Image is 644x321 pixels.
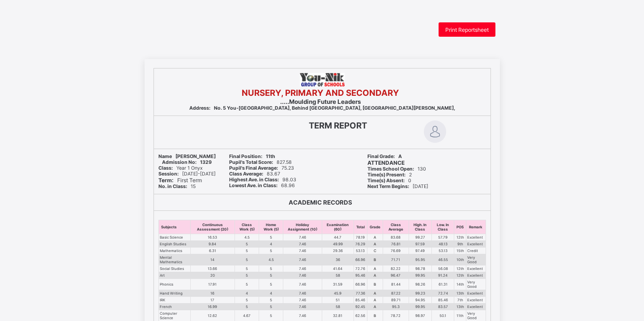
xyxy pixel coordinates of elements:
b: ACADEMIC RECORDS [289,199,352,206]
td: 77.36 [354,290,367,297]
th: Continuous Assessment (20) [190,220,235,234]
td: 94.95 [409,297,431,304]
b: Next Term Begins: [367,184,409,189]
td: 51 [322,297,354,304]
td: A [367,290,383,297]
td: 16.99 [190,304,235,310]
td: Excellent [466,297,486,304]
td: 7.46 [283,272,322,279]
td: Excellent [466,234,486,241]
td: 7.46 [283,297,322,304]
td: 7.46 [283,279,322,290]
span: [DATE]-[DATE] [158,171,216,177]
td: Excellent [466,241,486,248]
b: NURSERY, PRIMARY AND SECONDARY [242,88,399,98]
td: 98.78 [409,265,431,272]
td: A [367,304,383,310]
td: 92.45 [354,304,367,310]
td: 72.76 [354,265,367,272]
td: 71.71 [383,254,409,265]
td: A [367,234,383,241]
span: [PERSON_NAME] [158,154,216,159]
td: A [367,297,383,304]
td: Excellent [466,265,486,272]
td: 16.53 [190,234,235,241]
b: Term: [158,177,174,184]
td: 4 [259,241,283,248]
td: 89.71 [383,297,409,304]
td: IRK [158,297,190,304]
td: 7.46 [283,234,322,241]
td: 13.66 [190,265,235,272]
td: 7.46 [283,265,322,272]
td: 5 [259,279,283,290]
td: 46.55 [432,254,454,265]
td: Mental Mathematics [158,254,190,265]
td: 97.49 [409,248,431,254]
td: 76.29 [354,241,367,248]
td: 15th [454,248,466,254]
b: .....Moulding Future Leaders [280,98,361,105]
th: Subjects [158,220,190,234]
td: 14 [190,254,235,265]
td: 13th [454,304,466,310]
th: Total [354,220,367,234]
td: Social Studies [158,265,190,272]
td: 4.5 [235,234,259,241]
td: 83.68 [383,234,409,241]
td: A [367,241,383,248]
td: 14th [454,279,466,290]
td: 20 [190,272,235,279]
td: 10th [454,254,466,265]
span: 1329 [162,159,212,165]
b: ATTENDANCE [367,159,405,166]
th: Grade [367,220,383,234]
td: 99.23 [409,290,431,297]
span: 2 [367,172,412,178]
td: 4 [259,290,283,297]
span: 11th [229,154,275,159]
td: A [367,265,383,272]
td: Excellent [466,272,486,279]
td: 13th [454,290,466,297]
td: 7.46 [283,254,322,265]
td: 85.46 [432,297,454,304]
b: Name [158,154,172,159]
td: 98.26 [409,279,431,290]
td: 7.46 [283,248,322,254]
b: Pupil's Final Average: [229,165,278,171]
th: Low. In Class [432,220,454,234]
td: 49.99 [322,241,354,248]
th: Examination (60) [322,220,354,234]
th: Class Average [383,220,409,234]
td: 61.31 [432,279,454,290]
td: B [367,279,383,290]
td: 5 [235,304,259,310]
b: TERM REPORT [309,120,367,131]
span: [DATE] [367,184,428,189]
td: 99.27 [409,234,431,241]
td: 58 [322,272,354,279]
td: 5 [235,241,259,248]
span: 98.03 [229,177,296,183]
td: 97.59 [409,241,431,248]
td: French [158,304,190,310]
td: 41.64 [322,265,354,272]
td: 5 [259,248,283,254]
th: POS [454,220,466,234]
td: 17.91 [190,279,235,290]
span: 75.23 [229,165,294,171]
b: Address: [189,105,210,111]
td: 78.19 [354,234,367,241]
td: 76.69 [383,248,409,254]
b: Time(s) Absent: [367,178,405,184]
td: 99.95 [409,304,431,310]
td: 5 [235,297,259,304]
td: 5 [235,248,259,254]
td: 76.81 [383,241,409,248]
b: No. in Class: [158,184,187,189]
td: 9th [454,241,466,248]
td: 29.36 [322,248,354,254]
td: 91.24 [432,272,454,279]
b: Time(s) Present: [367,172,405,178]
